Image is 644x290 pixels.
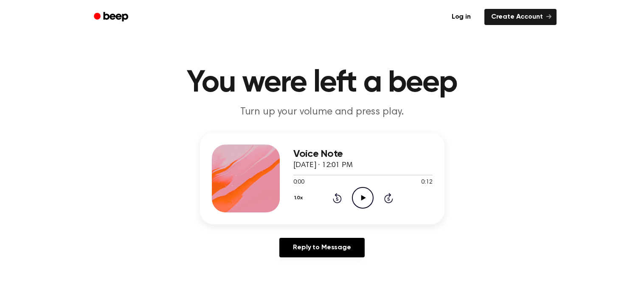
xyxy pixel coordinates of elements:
span: 0:00 [293,178,304,187]
a: Beep [88,9,136,25]
p: Turn up your volume and press play. [159,105,485,119]
h3: Voice Note [293,148,433,160]
a: Log in [443,7,479,27]
a: Reply to Message [279,238,364,257]
span: [DATE] · 12:01 PM [293,162,353,169]
span: 0:12 [421,178,432,187]
a: Create Account [484,9,557,25]
h1: You were left a beep [105,68,540,98]
button: 1.0x [293,191,306,205]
